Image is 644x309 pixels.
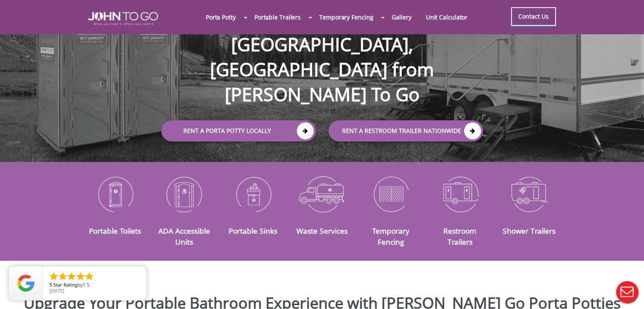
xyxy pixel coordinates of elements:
[199,8,243,26] a: Porta Potty
[443,226,476,247] a: Restroom Trailers
[158,226,210,247] a: ADA Accessible Units
[53,281,77,288] span: Star Rating
[419,8,475,26] a: Unit Calculator
[294,172,350,216] img: Waste-Services-icon_N.png
[432,172,488,216] img: Restroom-Trailers-icon_N.png
[156,172,212,216] img: ADA-Accessible-Units-icon_N.png
[49,271,59,281] li: 
[87,172,144,216] img: Portable-Toilets-icon_N.png
[161,121,316,142] a: Rent a Porta Potty Locally
[75,271,86,281] li: 
[50,282,140,288] span: by
[511,7,556,26] a: Contact Us
[610,275,644,309] button: Live Chat
[66,271,77,281] li: 
[312,8,380,26] a: Temporary Fencing
[83,281,89,288] span: T S
[502,226,555,236] a: Shower Trailers
[50,287,64,294] span: [DATE]
[247,8,308,26] a: Portable Trailers
[372,226,409,247] a: Temporary Fencing
[58,271,68,281] li: 
[225,172,281,216] img: Portable-Sinks-icon_N.png
[384,8,418,26] a: Gallery
[296,226,348,236] a: Waste Services
[89,226,141,236] a: Portable Toilets
[363,172,419,216] img: Temporary-Fencing-cion_N.png
[88,12,158,25] img: JOHN to go
[84,271,94,281] li: 
[50,281,52,288] span: 5
[17,275,34,292] img: Review Rating
[229,226,277,236] a: Portable Sinks
[329,121,483,142] a: rent a RESTROOM TRAILER Nationwide
[501,172,557,216] img: Shower-Trailers-icon_N.png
